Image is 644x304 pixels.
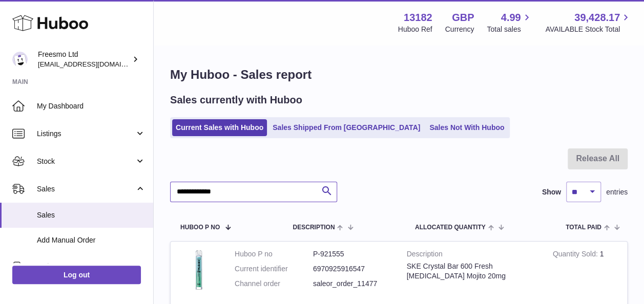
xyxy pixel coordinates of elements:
[38,60,151,68] span: [EMAIL_ADDRESS][DOMAIN_NAME]
[37,210,146,220] span: Sales
[553,250,600,260] strong: Quantity Sold
[313,264,391,274] dd: 6970925916547
[180,224,220,231] span: Huboo P no
[235,264,313,274] dt: Current identifier
[170,67,628,83] h1: My Huboo - Sales report
[404,11,432,25] strong: 13182
[38,50,130,69] div: Freesmo Ltd
[574,11,620,25] span: 39,428.17
[545,242,627,301] td: 1
[269,119,424,136] a: Sales Shipped From [GEOGRAPHIC_DATA]
[487,25,532,34] span: Total sales
[12,266,141,284] a: Log out
[398,25,432,34] div: Huboo Ref
[37,129,135,139] span: Listings
[37,235,146,245] span: Add Manual Order
[452,11,474,25] strong: GBP
[445,25,474,34] div: Currency
[415,224,486,231] span: ALLOCATED Quantity
[542,187,561,197] label: Show
[12,52,28,67] img: georgi.keckarovski@creativedock.com
[426,119,508,136] a: Sales Not With Huboo
[37,184,135,194] span: Sales
[178,249,219,290] img: 131821705499109.png
[235,279,313,289] dt: Channel order
[545,25,632,34] span: AVAILABLE Stock Total
[172,119,267,136] a: Current Sales with Huboo
[170,93,302,107] h2: Sales currently with Huboo
[313,279,391,289] dd: saleor_order_11477
[313,249,391,259] dd: P-921555
[37,101,146,111] span: My Dashboard
[235,249,313,259] dt: Huboo P no
[407,249,537,262] strong: Description
[501,11,521,25] span: 4.99
[606,187,628,197] span: entries
[37,157,135,166] span: Stock
[407,262,537,281] div: SKE Crystal Bar 600 Fresh [MEDICAL_DATA] Mojito 20mg
[487,11,532,34] a: 4.99 Total sales
[566,224,601,231] span: Total paid
[545,11,632,34] a: 39,428.17 AVAILABLE Stock Total
[293,224,335,231] span: Description
[37,262,135,271] span: Orders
